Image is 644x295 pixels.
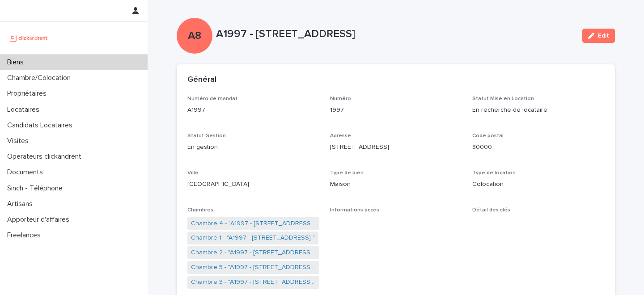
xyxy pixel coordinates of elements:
a: Chambre 2 - "A1997 - [STREET_ADDRESS] " [191,248,316,257]
span: Type de location [472,170,516,176]
a: Chambre 1 - "A1997 - [STREET_ADDRESS] " [191,233,315,243]
a: Chambre 3 - "A1997 - [STREET_ADDRESS] " [191,278,316,287]
p: Colocation [472,180,604,189]
p: A1997 [187,105,319,115]
p: En gestion [187,143,319,152]
p: 80000 [472,143,604,152]
p: Candidats Locataires [4,121,80,130]
p: Documents [4,168,50,177]
p: Operateurs clickandrent [4,152,89,161]
span: Adresse [330,133,351,139]
p: Chambre/Colocation [4,74,78,82]
p: [GEOGRAPHIC_DATA] [187,180,319,189]
p: Sinch - Téléphone [4,184,70,193]
p: Locataires [4,105,47,114]
p: Freelances [4,231,48,240]
p: [STREET_ADDRESS] [330,143,462,152]
span: Statut Mise en Location [472,96,534,101]
p: A1997 - [STREET_ADDRESS] [216,28,575,41]
button: Edit [582,29,615,43]
p: - [330,217,462,227]
span: Edit [598,33,609,39]
img: UCB0brd3T0yccxBKYDjQ [7,29,51,47]
p: - [472,217,604,227]
p: Propriétaires [4,89,54,98]
span: Numéro [330,96,351,101]
p: En recherche de locataire [472,105,604,115]
a: Chambre 5 - "A1997 - [STREET_ADDRESS] " [191,263,316,272]
p: Apporteur d'affaires [4,215,76,224]
p: 1997 [330,105,462,115]
p: Biens [4,58,31,67]
p: Maison [330,180,462,189]
p: Visites [4,137,36,145]
p: Artisans [4,200,40,208]
span: Ville [187,170,199,176]
span: Type de bien [330,170,364,176]
span: Chambres [187,207,213,213]
span: Informations accès [330,207,379,213]
span: Statut Gestion [187,133,226,139]
a: Chambre 4 - "A1997 - [STREET_ADDRESS] " [191,219,316,228]
span: Code postal [472,133,504,139]
span: Numéro de mandat [187,96,237,101]
h2: Général [187,75,216,85]
span: Détail des clés [472,207,510,213]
